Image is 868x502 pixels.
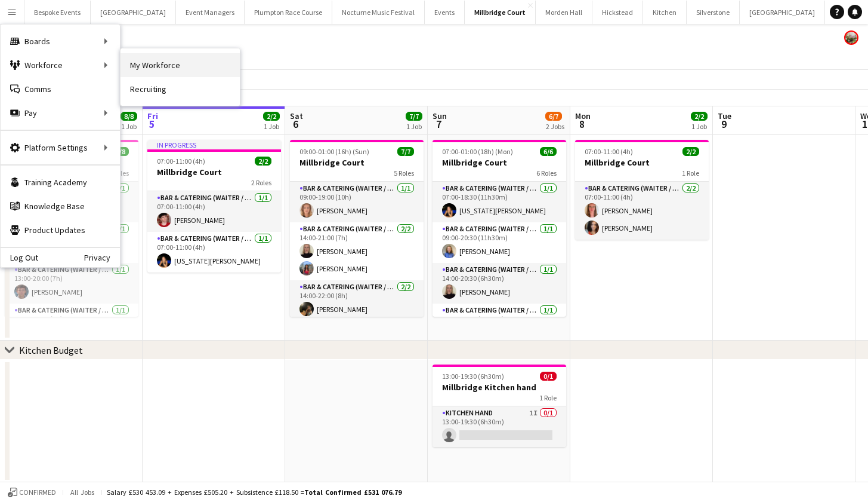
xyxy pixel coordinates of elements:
[433,182,566,222] app-card-role: Bar & Catering (Waiter / waitress)1/107:00-18:30 (11h30m)[US_STATE][PERSON_NAME]
[263,112,280,121] span: 2/2
[682,169,699,177] span: 1 Role
[545,112,562,121] span: 6/7
[536,169,557,177] span: 6 Roles
[425,1,465,24] button: Events
[332,1,425,24] button: Nocturne Music Festival
[157,157,205,166] span: 07:00-11:00 (4h)
[19,488,56,497] span: Confirmed
[245,1,332,24] button: Plumpton Race Course
[288,117,303,131] span: 6
[290,222,424,280] app-card-role: Bar & Catering (Waiter / waitress)2/214:00-21:00 (7h)[PERSON_NAME][PERSON_NAME]
[575,111,591,121] span: Mon
[433,365,566,447] app-job-card: 13:00-19:30 (6h30m)0/1Millbridge Kitchen hand1 RoleKitchen Hand1I0/113:00-19:30 (6h30m)
[397,147,414,156] span: 7/7
[682,147,699,156] span: 2/2
[5,304,138,344] app-card-role: Bar & Catering (Waiter / waitress)1/113:00-22:00 (9h)
[575,157,709,168] h3: Millbridge Court
[290,140,424,317] app-job-card: 09:00-01:00 (16h) (Sun)7/7Millbridge Court5 RolesBar & Catering (Waiter / waitress)1/109:00-19:00...
[24,1,91,24] button: Bespoke Events
[304,488,401,497] span: Total Confirmed £531 076.79
[147,167,281,177] h3: Millbridge Court
[716,117,731,131] span: 9
[718,111,731,121] span: Tue
[540,147,557,156] span: 6/6
[146,117,158,131] span: 5
[433,304,566,344] app-card-role: Bar & Catering (Waiter / waitress)1/114:00-22:30 (8h30m)
[1,29,120,53] div: Boards
[575,182,709,240] app-card-role: Bar & Catering (Waiter / waitress)2/207:00-11:00 (4h)[PERSON_NAME][PERSON_NAME]
[433,111,447,121] span: Sun
[6,486,58,499] button: Confirmed
[147,140,281,149] div: In progress
[147,140,281,273] app-job-card: In progress07:00-11:00 (4h)2/2Millbridge Court2 RolesBar & Catering (Waiter / waitress)1/107:00-1...
[264,122,279,131] div: 1 Job
[546,122,564,131] div: 2 Jobs
[406,122,422,131] div: 1 Job
[1,253,38,262] a: Log Out
[19,344,83,356] div: Kitchen Budget
[433,157,566,168] h3: Millbridge Court
[121,112,137,121] span: 8/8
[643,1,687,24] button: Kitchen
[575,140,709,240] app-job-card: 07:00-11:00 (4h)2/2Millbridge Court1 RoleBar & Catering (Waiter / waitress)2/207:00-11:00 (4h)[PE...
[1,170,120,194] a: Training Academy
[540,372,557,381] span: 0/1
[691,112,708,121] span: 2/2
[433,140,566,317] app-job-card: 07:00-01:00 (18h) (Mon)6/6Millbridge Court6 RolesBar & Catering (Waiter / waitress)1/107:00-18:30...
[1,101,120,125] div: Pay
[573,117,591,131] span: 8
[251,178,271,187] span: 2 Roles
[433,406,566,447] app-card-role: Kitchen Hand1I0/113:00-19:30 (6h30m)
[290,182,424,222] app-card-role: Bar & Catering (Waiter / waitress)1/109:00-19:00 (10h)[PERSON_NAME]
[121,53,240,77] a: My Workforce
[299,147,369,156] span: 09:00-01:00 (16h) (Sun)
[1,77,120,101] a: Comms
[442,147,513,156] span: 07:00-01:00 (18h) (Mon)
[1,194,120,218] a: Knowledge Base
[585,147,633,156] span: 07:00-11:00 (4h)
[107,488,401,497] div: Salary £530 453.09 + Expenses £505.20 + Subsistence £118.50 =
[5,263,138,304] app-card-role: Bar & Catering (Waiter / waitress)1/113:00-20:00 (7h)[PERSON_NAME]
[1,136,120,160] div: Platform Settings
[539,393,557,402] span: 1 Role
[1,53,120,77] div: Workforce
[740,1,825,24] button: [GEOGRAPHIC_DATA]
[290,157,424,168] h3: Millbridge Court
[147,232,281,273] app-card-role: Bar & Catering (Waiter / waitress)1/107:00-11:00 (4h)[US_STATE][PERSON_NAME]
[147,111,158,121] span: Fri
[290,111,303,121] span: Sat
[433,222,566,263] app-card-role: Bar & Catering (Waiter / waitress)1/109:00-20:30 (11h30m)[PERSON_NAME]
[147,191,281,232] app-card-role: Bar & Catering (Waiter / waitress)1/107:00-11:00 (4h)[PERSON_NAME]
[176,1,245,24] button: Event Managers
[255,157,271,166] span: 2/2
[687,1,740,24] button: Silverstone
[121,122,137,131] div: 1 Job
[1,218,120,242] a: Product Updates
[691,122,707,131] div: 1 Job
[592,1,643,24] button: Hickstead
[442,372,504,381] span: 13:00-19:30 (6h30m)
[844,30,858,45] app-user-avatar: Staffing Manager
[431,117,447,131] span: 7
[406,112,422,121] span: 7/7
[433,263,566,304] app-card-role: Bar & Catering (Waiter / waitress)1/114:00-20:30 (6h30m)[PERSON_NAME]
[84,253,120,262] a: Privacy
[465,1,536,24] button: Millbridge Court
[433,382,566,393] h3: Millbridge Kitchen hand
[68,488,97,497] span: All jobs
[121,77,240,101] a: Recruiting
[394,169,414,177] span: 5 Roles
[536,1,592,24] button: Morden Hall
[290,280,424,338] app-card-role: Bar & Catering (Waiter / waitress)2/214:00-22:00 (8h)[PERSON_NAME]
[91,1,176,24] button: [GEOGRAPHIC_DATA]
